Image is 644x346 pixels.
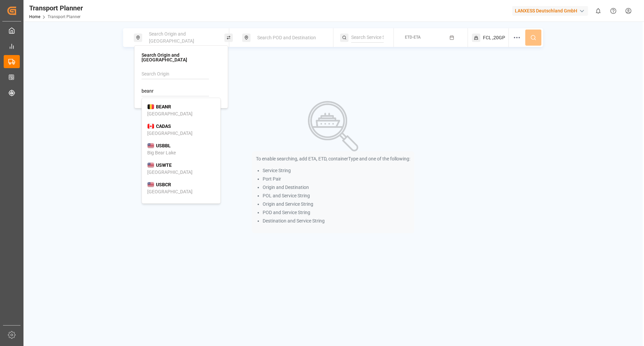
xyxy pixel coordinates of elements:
li: Port Pair [263,176,410,183]
img: country [147,123,154,129]
img: country [147,182,154,187]
div: [GEOGRAPHIC_DATA] [147,130,193,137]
b: USBBL [156,143,171,148]
b: BEANR [156,104,171,109]
li: Destination and Service String [263,217,410,225]
p: To enable searching, add ETA, ETD, containerType and one of the following: [256,155,410,162]
div: [GEOGRAPHIC_DATA] [147,188,193,195]
input: Search Origin [142,69,209,79]
input: Search POL [142,86,209,96]
button: ETD-ETA [398,31,464,44]
li: Origin and Destination [263,184,410,191]
span: Search POD and Destination [257,35,316,40]
img: country [147,162,154,168]
li: POL and Service String [263,192,410,199]
div: LANXESS Deutschland GmbH [512,6,588,16]
span: ,20GP [492,34,505,41]
button: show 0 new notifications [591,3,606,18]
button: Help Center [606,3,621,18]
span: ETD-ETA [405,35,421,40]
span: FCL [483,34,491,41]
img: country [147,104,154,109]
li: Origin and Service String [263,201,410,208]
div: Big Bear Lake [147,149,176,156]
img: country [147,143,154,148]
img: Search [308,101,358,151]
div: [GEOGRAPHIC_DATA] [147,110,193,117]
input: Search Service String [351,33,384,43]
div: [GEOGRAPHIC_DATA] [147,169,193,176]
button: LANXESS Deutschland GmbH [512,4,591,17]
b: CADAS [156,123,171,129]
div: Transport Planner [29,3,83,13]
li: Service String [263,167,410,174]
span: Search Origin and [GEOGRAPHIC_DATA] [149,31,194,44]
h4: Search Origin and [GEOGRAPHIC_DATA] [142,53,221,62]
li: POD and Service String [263,209,410,216]
b: USWTE [156,162,172,168]
b: USBCR [156,182,171,187]
a: Home [29,14,40,19]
